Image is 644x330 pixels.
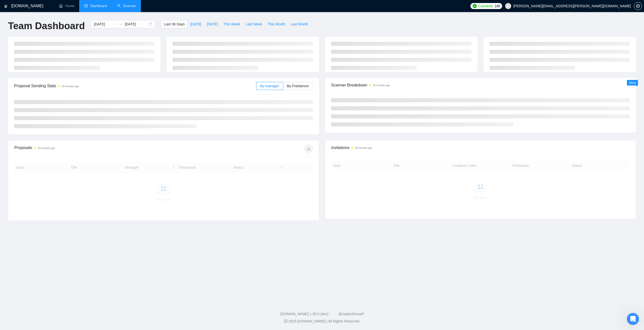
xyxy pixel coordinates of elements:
span: This Week [223,21,240,27]
button: This Week [221,20,243,28]
button: This Month [265,20,288,28]
div: Proposals [14,145,164,153]
span: Last Week [246,21,262,27]
img: logo [4,2,8,10]
span: user [506,4,510,8]
span: Last Month [291,21,308,27]
a: [DOMAIN_NAME] 1.26.0 (dev) [280,312,329,316]
span: [DATE] [190,21,201,27]
span: By manager [260,84,279,88]
span: to [119,22,123,26]
span: dashboard [84,4,88,8]
span: Dashboard [90,4,107,8]
input: End date [125,21,148,27]
span: By Freelancer [287,84,309,88]
span: Scanner Breakdown [331,82,630,88]
iframe: Intercom live chat [627,313,639,325]
span: swap-right [119,22,123,26]
input: Start date [94,21,117,27]
button: [DATE] [204,20,221,28]
span: New [629,81,636,85]
time: 29 minutes ago [62,85,79,88]
a: searchScanner [117,4,136,8]
span: This Month [268,21,285,27]
time: 29 minutes ago [38,147,55,150]
button: Last 30 Days [161,20,187,28]
span: [DATE] [207,21,218,27]
button: setting [634,2,642,10]
time: 35 minutes ago [355,147,372,149]
span: 180 [495,3,500,9]
button: [DATE] [187,20,204,28]
span: Connects: [478,3,494,9]
h1: Team Dashboard [8,20,85,32]
span: Invitations [331,145,630,151]
time: 34 minutes ago [373,84,390,87]
span: Proposal Sending Stats [14,83,256,89]
a: @vadymhimself [338,312,364,316]
img: upwork-logo.png [473,4,477,8]
button: Last Month [288,20,311,28]
a: setting [634,4,642,8]
div: 2025 [DOMAIN_NAME] | All Rights Reserved. [4,319,640,324]
span: copyright [284,319,288,323]
span: Last 30 Days [164,21,185,27]
button: Last Week [243,20,265,28]
a: homeHome [59,4,74,8]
